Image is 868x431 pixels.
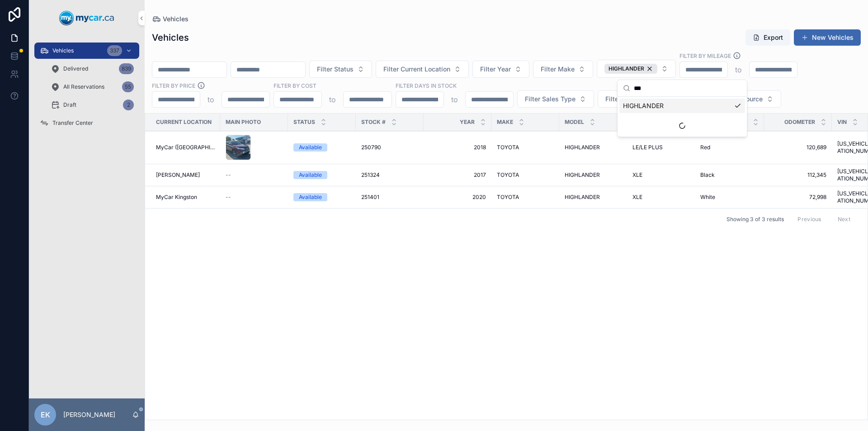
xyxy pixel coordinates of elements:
img: App logo [59,11,114,25]
a: Draft2 [45,97,139,113]
p: to [329,94,336,105]
span: Filter Sales Type [525,95,576,104]
span: Model [565,118,584,126]
button: Select Button [598,90,674,108]
span: 250790 [361,144,381,151]
span: HIGHLANDER [565,171,600,179]
a: MyCar ([GEOGRAPHIC_DATA]) [156,144,215,151]
a: Black [700,171,759,179]
div: Available [299,193,322,201]
a: Available [293,143,350,152]
span: Make [497,118,513,126]
span: Draft [63,101,76,109]
span: Black [700,171,715,179]
label: FILTER BY COST [274,81,316,90]
a: XLE [632,171,689,179]
span: Current Location [156,118,212,126]
button: New Vehicles [794,29,861,46]
a: 2017 [429,171,486,179]
span: Filter Status [317,65,354,74]
a: 2020 [429,194,486,201]
div: Available [299,143,322,152]
button: Export [745,29,790,46]
span: Showing 3 of 3 results [726,216,784,223]
span: Vehicles [163,14,189,24]
button: Unselect 77 [604,64,657,74]
a: Vehicles [152,14,189,24]
span: TOYOTA [497,144,519,151]
span: 251324 [361,171,380,179]
span: Delivered [63,65,88,72]
a: 250790 [361,144,418,151]
span: VIN [837,118,847,126]
a: 251401 [361,194,418,201]
a: 120,689 [769,144,826,151]
a: XLE [632,194,689,201]
p: [PERSON_NAME] [63,410,115,419]
span: XLE [632,194,642,201]
a: White [700,194,759,201]
button: Select Button [597,60,676,78]
a: TOYOTA [497,144,554,151]
a: [PERSON_NAME] [156,171,215,179]
h1: Vehicles [152,31,189,44]
a: 112,345 [769,171,826,179]
a: HIGHLANDER [565,171,622,179]
div: Available [299,171,322,179]
div: scrollable content [29,36,145,143]
button: Select Button [472,61,529,78]
span: MyCar Kingston [156,194,197,201]
span: Main Photo [226,118,261,126]
span: White [700,194,715,201]
span: Red [700,144,710,151]
button: Select Button [517,90,594,108]
a: TOYOTA [497,171,554,179]
div: 337 [107,45,122,56]
a: HIGHLANDER [565,194,622,201]
span: -- [226,194,231,201]
span: TOYOTA [497,171,519,179]
span: HIGHLANDER [609,65,644,72]
span: Filter Current Location [383,65,450,74]
span: XLE [632,171,642,179]
a: All Reservations55 [45,79,139,95]
button: Select Button [309,61,372,78]
a: 72,998 [769,194,826,201]
span: Filter Body Style [605,95,655,104]
label: Filter Days In Stock [396,81,457,90]
a: 2018 [429,144,486,151]
a: HIGHLANDER [565,144,622,151]
p: to [451,94,458,105]
a: Available [293,171,350,179]
a: MyCar Kingston [156,194,215,201]
a: -- [226,194,283,201]
div: 55 [122,81,134,92]
span: [PERSON_NAME] [156,171,200,179]
button: Select Button [376,61,469,78]
p: to [208,94,214,105]
span: Vehicles [52,47,74,54]
a: Vehicles337 [34,43,139,59]
a: Delivered839 [45,61,139,77]
span: All Reservations [63,83,104,90]
p: to [735,64,742,75]
span: LE/LE PLUS [632,144,663,151]
span: HIGHLANDER [565,144,600,151]
span: EK [41,409,50,420]
span: Stock # [361,118,386,126]
span: HIGHLANDER [623,101,664,110]
a: TOYOTA [497,194,554,201]
button: Select Button [533,61,593,78]
span: Filter Make [541,65,575,74]
span: 251401 [361,194,379,201]
div: 839 [119,63,134,74]
span: Year [460,118,475,126]
span: HIGHLANDER [565,194,600,201]
span: Filter Year [480,65,511,74]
